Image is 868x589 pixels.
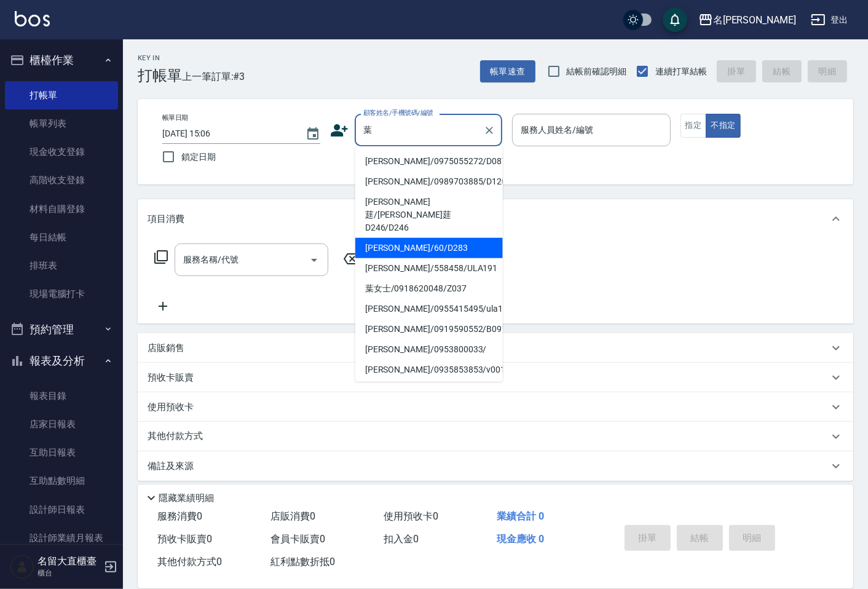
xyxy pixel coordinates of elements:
[15,11,50,26] img: Logo
[5,410,118,438] a: 店家日報表
[806,9,853,31] button: 登出
[138,199,853,239] div: 項目消費
[355,192,503,238] li: [PERSON_NAME]莛/[PERSON_NAME]莛D246/D246
[148,460,194,473] p: 備註及來源
[138,451,853,481] div: 備註及來源
[5,467,118,495] a: 互助點數明細
[157,533,212,545] span: 預收卡販賣 0
[298,119,328,149] button: Choose date, selected date is 2025-09-22
[138,333,853,363] div: 店販銷售
[148,342,184,355] p: 店販銷售
[138,54,182,62] h2: Key In
[497,510,544,522] span: 業績合計 0
[37,555,100,567] h5: 名留大直櫃臺
[5,314,118,346] button: 預約管理
[355,319,503,339] li: [PERSON_NAME]/0919590552/B0919
[355,360,503,380] li: [PERSON_NAME]/0935853853/v0015
[5,524,118,552] a: 設計師業績月報表
[270,510,315,522] span: 店販消費 0
[706,114,740,138] button: 不指定
[182,69,245,84] span: 上一筆訂單:#3
[270,533,325,545] span: 會員卡販賣 0
[355,172,503,192] li: [PERSON_NAME]/0989703885/D120
[148,213,184,226] p: 項目消費
[148,401,194,414] p: 使用預收卡
[270,556,335,567] span: 紅利點數折抵 0
[355,380,503,400] li: [PERSON_NAME]/0921845122/B0451
[138,392,853,422] div: 使用預收卡
[5,438,118,467] a: 互助日報表
[181,151,216,164] span: 鎖定日期
[681,114,707,138] button: 指定
[148,371,194,384] p: 預收卡販賣
[162,124,293,144] input: YYYY/MM/DD hh:mm
[497,533,544,545] span: 現金應收 0
[138,422,853,451] div: 其他付款方式
[713,12,796,28] div: 名[PERSON_NAME]
[5,382,118,410] a: 報表目錄
[138,67,182,84] h3: 打帳單
[5,496,118,524] a: 設計師日報表
[693,7,801,33] button: 名[PERSON_NAME]
[5,195,118,223] a: 材料自購登錄
[148,430,209,443] p: 其他付款方式
[355,238,503,258] li: [PERSON_NAME]/60/D283
[37,567,100,579] p: 櫃台
[481,122,498,139] button: Clear
[363,108,433,117] label: 顧客姓名/手機號碼/編號
[304,250,324,270] button: Open
[157,510,202,522] span: 服務消費 0
[5,166,118,194] a: 高階收支登錄
[567,65,627,78] span: 結帳前確認明細
[159,492,214,505] p: 隱藏業績明細
[5,345,118,377] button: 報表及分析
[655,65,707,78] span: 連續打單結帳
[10,555,34,579] img: Person
[384,533,419,545] span: 扣入金 0
[5,138,118,166] a: 現金收支登錄
[355,279,503,299] li: 葉女士/0918620048/Z037
[5,280,118,308] a: 現場電腦打卡
[5,44,118,76] button: 櫃檯作業
[355,299,503,319] li: [PERSON_NAME]/0955415495/ula133
[480,60,535,83] button: 帳單速查
[5,109,118,138] a: 帳單列表
[355,258,503,279] li: [PERSON_NAME]/558458/ULA191
[355,151,503,172] li: [PERSON_NAME]/0975055272/D087
[5,81,118,109] a: 打帳單
[384,510,438,522] span: 使用預收卡 0
[157,556,222,567] span: 其他付款方式 0
[162,113,188,122] label: 帳單日期
[663,7,687,32] button: save
[355,339,503,360] li: [PERSON_NAME]/0953800033/
[138,363,853,392] div: 預收卡販賣
[5,223,118,251] a: 每日結帳
[5,251,118,280] a: 排班表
